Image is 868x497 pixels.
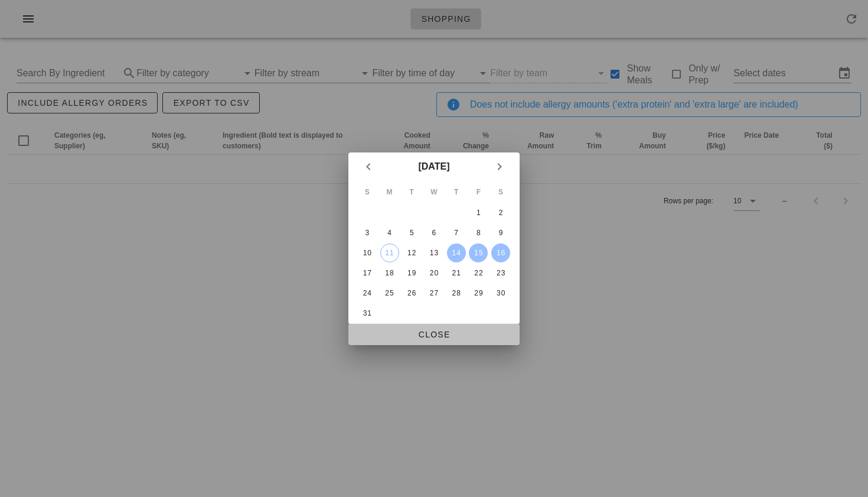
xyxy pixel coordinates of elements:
[469,249,488,257] div: 15
[358,249,377,257] div: 10
[469,284,488,303] button: 29
[402,264,421,282] button: 19
[491,269,510,277] div: 23
[358,223,377,242] button: 3
[423,182,445,202] th: W
[469,223,488,242] button: 8
[469,243,488,262] button: 15
[358,309,377,317] div: 31
[380,264,399,282] button: 18
[358,304,377,323] button: 31
[381,249,399,257] div: 11
[425,243,443,262] button: 13
[413,155,454,178] button: [DATE]
[380,269,399,277] div: 18
[380,223,399,242] button: 4
[358,330,510,339] span: Close
[380,284,399,303] button: 25
[491,264,510,282] button: 23
[447,289,466,297] div: 28
[491,243,510,262] button: 16
[380,243,399,262] button: 11
[425,289,443,297] div: 27
[447,223,466,242] button: 7
[469,289,488,297] div: 29
[402,269,421,277] div: 19
[402,249,421,257] div: 12
[358,284,377,303] button: 24
[447,269,466,277] div: 21
[379,182,400,202] th: M
[446,182,467,202] th: T
[425,249,443,257] div: 13
[491,284,510,303] button: 30
[469,203,488,222] button: 1
[358,264,377,282] button: 17
[491,223,510,242] button: 9
[380,289,399,297] div: 25
[469,269,488,277] div: 22
[469,229,488,237] div: 8
[447,243,466,262] button: 14
[491,289,510,297] div: 30
[402,284,421,303] button: 26
[357,182,378,202] th: S
[447,249,466,257] div: 14
[491,249,510,257] div: 16
[358,229,377,237] div: 3
[425,264,443,282] button: 20
[425,269,443,277] div: 20
[425,223,443,242] button: 6
[468,182,490,202] th: F
[489,156,510,177] button: Next month
[425,229,443,237] div: 6
[491,203,510,222] button: 2
[402,229,421,237] div: 5
[491,229,510,237] div: 9
[348,324,520,345] button: Close
[358,289,377,297] div: 24
[402,243,421,262] button: 12
[491,209,510,217] div: 2
[401,182,422,202] th: T
[447,284,466,303] button: 28
[447,229,466,237] div: 7
[358,156,379,177] button: Previous month
[358,243,377,262] button: 10
[402,289,421,297] div: 26
[469,264,488,282] button: 22
[447,264,466,282] button: 21
[380,229,399,237] div: 4
[425,284,443,303] button: 27
[358,269,377,277] div: 17
[490,182,511,202] th: S
[469,209,488,217] div: 1
[402,223,421,242] button: 5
